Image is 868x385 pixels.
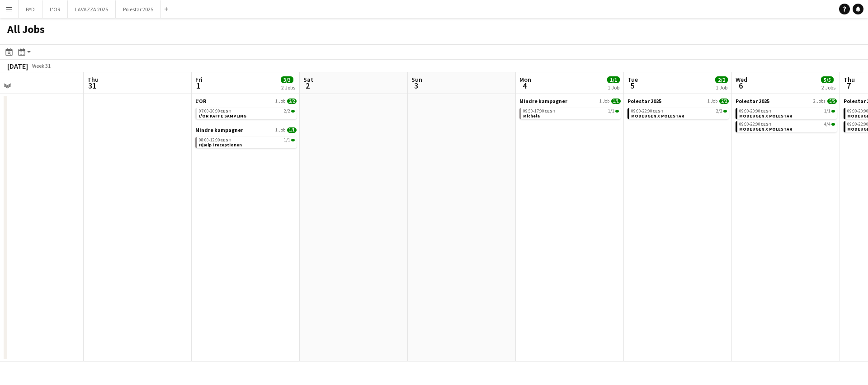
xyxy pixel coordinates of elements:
[631,109,664,113] span: 09:00-22:00
[19,0,42,18] button: BYD
[599,99,609,104] span: 1 Job
[287,127,297,133] span: 1/1
[220,137,231,143] span: CEST
[410,80,422,91] span: 3
[631,113,684,119] span: MODEUGEN X POLESTAR
[195,127,297,133] a: Mindre kampagner1 Job1/1
[719,99,729,104] span: 2/2
[831,110,835,113] span: 1/1
[411,75,422,84] span: Sun
[199,138,231,142] span: 08:00-12:00
[821,84,835,91] div: 2 Jobs
[7,61,28,70] div: [DATE]
[607,76,620,83] span: 1/1
[199,113,246,119] span: L'OR KAFFE SAMPLING
[627,98,729,104] a: Polestar 20251 Job2/2
[831,123,835,126] span: 4/4
[736,75,747,84] span: Wed
[760,121,772,127] span: CEST
[275,127,285,133] span: 1 Job
[734,80,747,91] span: 6
[824,109,830,113] span: 1/1
[611,99,621,104] span: 1/1
[631,108,727,118] a: 09:00-22:00CEST2/2MODEUGEN X POLESTAR
[723,110,727,113] span: 2/2
[608,84,619,91] div: 1 Job
[519,75,531,84] span: Mon
[199,137,295,147] a: 08:00-12:00CEST1/1Hjælp i receptionen
[827,99,837,104] span: 5/5
[842,80,855,91] span: 7
[30,62,52,69] span: Week 31
[281,76,293,83] span: 3/3
[303,75,313,84] span: Sat
[116,0,161,18] button: Polestar 2025
[813,99,826,104] span: 2 Jobs
[739,108,835,118] a: 09:00-20:00CEST1/1MODEUGEN X POLESTAR
[652,108,664,114] span: CEST
[544,108,556,114] span: CEST
[518,80,531,91] span: 4
[302,80,313,91] span: 2
[194,80,203,91] span: 1
[736,98,837,104] a: Polestar 20252 Jobs5/5
[523,108,619,118] a: 09:30-17:00CEST1/1Michela
[195,127,297,150] div: Mindre kampagner1 Job1/108:00-12:00CEST1/1Hjælp i receptionen
[627,75,638,84] span: Tue
[195,127,243,133] span: Mindre kampagner
[195,75,203,84] span: Fri
[626,80,638,91] span: 5
[760,108,772,114] span: CEST
[86,80,99,91] span: 31
[195,98,297,127] div: L'OR1 Job2/207:00-20:00CEST2/2L'OR KAFFE SAMPLING
[627,98,729,121] div: Polestar 20251 Job2/209:00-22:00CEST2/2MODEUGEN X POLESTAR
[608,109,614,113] span: 1/1
[284,138,290,142] span: 1/1
[736,98,837,134] div: Polestar 20252 Jobs5/509:00-20:00CEST1/1MODEUGEN X POLESTAR09:00-22:00CEST4/4MODEUGEN X POLESTAR
[275,99,285,104] span: 1 Job
[739,126,793,132] span: MODEUGEN X POLESTAR
[287,99,297,104] span: 2/2
[739,109,772,113] span: 09:00-20:00
[195,98,206,104] span: L'OR
[716,84,727,91] div: 1 Job
[284,109,290,113] span: 2/2
[291,139,295,141] span: 1/1
[291,110,295,113] span: 2/2
[523,109,556,113] span: 09:30-17:00
[615,110,619,113] span: 1/1
[68,0,116,18] button: LAVAZZA 2025
[736,98,769,104] span: Polestar 2025
[519,98,621,121] div: Mindre kampagner1 Job1/109:30-17:00CEST1/1Michela
[519,98,621,104] a: Mindre kampagner1 Job1/1
[708,99,717,104] span: 1 Job
[199,109,231,113] span: 07:00-20:00
[220,108,231,114] span: CEST
[87,75,99,84] span: Thu
[281,84,295,91] div: 2 Jobs
[519,98,567,104] span: Mindre kampagner
[739,121,835,131] a: 09:00-22:00CEST4/4MODEUGEN X POLESTAR
[199,108,295,118] a: 07:00-20:00CEST2/2L'OR KAFFE SAMPLING
[523,113,540,119] span: Michela
[716,109,722,113] span: 2/2
[821,76,834,83] span: 5/5
[199,142,242,148] span: Hjælp i receptionen
[824,122,830,127] span: 4/4
[715,76,728,83] span: 2/2
[42,0,68,18] button: L'OR
[739,122,772,127] span: 09:00-22:00
[844,75,855,84] span: Thu
[627,98,661,104] span: Polestar 2025
[195,98,297,104] a: L'OR1 Job2/2
[739,113,793,119] span: MODEUGEN X POLESTAR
